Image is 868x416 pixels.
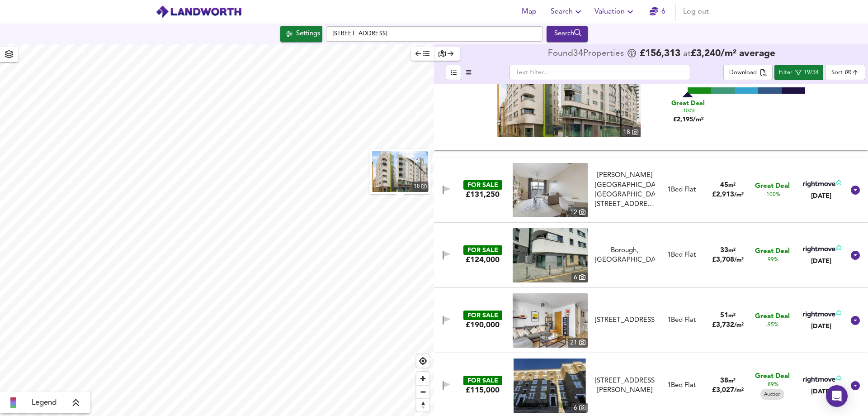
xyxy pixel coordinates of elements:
[509,65,690,80] input: Text Filter...
[568,207,588,217] div: 12
[416,399,429,411] span: Reset bearing to north
[513,293,588,348] img: property thumbnail
[764,191,780,199] span: -100%
[518,5,540,18] span: Map
[728,248,736,253] span: m²
[595,316,655,325] div: [STREET_ADDRESS]
[804,68,819,78] div: 19/34
[551,5,584,18] span: Search
[688,78,706,85] span: -100%
[434,288,868,353] div: FOR SALE£190,000 property thumbnail 21 [STREET_ADDRESS]1Bed Flat51m²£3,732/m²Great Deal-95%[DATE]
[850,380,861,391] svg: Show Details
[728,378,736,384] span: m²
[513,228,588,282] a: property thumbnail 6
[801,257,841,266] div: [DATE]
[723,65,773,80] div: split button
[463,180,502,190] div: FOR SALE
[32,397,57,408] span: Legend
[549,28,585,40] div: Search
[416,398,429,411] button: Reset bearing to north
[326,26,543,42] input: Enter a location...
[760,391,784,398] span: Auction
[671,99,705,108] span: Great Deal
[801,322,841,331] div: [DATE]
[513,228,588,282] img: property thumbnail
[729,68,757,78] div: Download
[571,403,588,413] div: 6
[547,26,588,42] button: Search
[774,65,823,80] button: Filter19/34
[280,26,322,42] div: Click to configure Search Settings
[779,68,793,78] div: Filter
[650,5,665,18] a: 6
[734,322,744,328] span: / m²
[728,182,736,188] span: m²
[825,65,865,80] div: Sort
[728,313,736,319] span: m²
[372,151,429,192] a: property thumbnail 18
[755,312,790,321] span: Great Deal
[850,250,861,261] svg: Show Details
[594,5,636,18] span: Valuation
[412,182,429,192] div: 18
[730,78,761,85] span: £ 8,794/m²
[497,33,641,137] img: property thumbnail
[513,359,588,413] img: property thumbnail
[434,223,868,288] div: FOR SALE£124,000 property thumbnail 6 Borough, [GEOGRAPHIC_DATA]1Bed Flat33m²£3,708/m²Great Deal-...
[548,49,626,58] div: Found 34 Propert ies
[463,311,502,320] div: FOR SALE
[595,376,655,396] div: [STREET_ADDRESS][PERSON_NAME]
[591,3,639,21] button: Valuation
[416,354,429,368] button: Find my location
[667,250,696,260] div: 1 Bed Flat
[466,385,500,395] div: £115,000
[681,108,695,115] span: -100%
[720,312,728,319] span: 51
[826,385,848,407] div: Open Intercom Messenger
[665,97,711,124] div: £2,195/m²
[463,376,502,385] div: FOR SALE
[547,26,588,42] div: Run Your Search
[720,378,728,384] span: 38
[766,256,778,264] span: -99%
[571,273,588,282] div: 6
[643,3,672,21] button: 6
[621,127,641,137] div: 18
[691,49,775,58] span: £ 3,240 / m² average
[463,245,502,255] div: FOR SALE
[370,149,431,194] button: property thumbnail 18
[850,185,861,196] svg: Show Details
[667,185,696,195] div: 1 Bed Flat
[720,247,728,254] span: 33
[683,50,691,58] span: at
[595,246,655,265] div: Borough, [GEOGRAPHIC_DATA]
[734,192,744,198] span: / m²
[801,387,841,396] div: [DATE]
[784,78,805,85] span: +100%
[591,171,658,210] div: Woods House, Grosvenor Waterside, 7 Gatliff Road, London, SW1W 8DF
[755,247,790,256] span: Great Deal
[712,387,744,394] span: £ 3,027
[734,257,744,263] span: / m²
[514,3,543,21] button: Map
[755,182,790,191] span: Great Deal
[416,372,429,385] button: Zoom in
[434,158,868,223] div: FOR SALE£131,250 property thumbnail 12 [PERSON_NAME][GEOGRAPHIC_DATA], [GEOGRAPHIC_DATA], [STREET...
[497,33,641,137] a: property thumbnail 18
[591,316,658,325] div: London SW9 0BF, London, SW9 0BF
[801,191,841,201] div: [DATE]
[755,372,790,381] span: Great Deal
[513,163,588,217] img: property thumbnail
[416,385,429,398] button: Zoom out
[466,190,500,200] div: £131,250
[712,257,744,263] span: £ 3,708
[667,381,696,390] div: 1 Bed Flat
[416,386,429,398] span: Zoom out
[712,322,744,329] span: £ 3,732
[156,5,242,19] img: logo
[568,338,588,348] div: 21
[466,320,500,330] div: £190,000
[513,293,588,348] a: property thumbnail 21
